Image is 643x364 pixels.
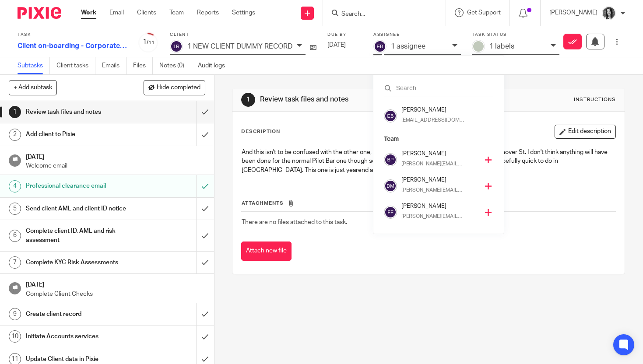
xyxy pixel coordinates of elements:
[18,57,50,74] a: Subtasks
[144,80,205,95] button: Hide completed
[26,330,134,343] h1: Initiate Accounts services
[26,256,134,269] h1: Complete KYC Risk Assessments
[242,148,615,175] p: And this isn't to be confused with the other one, there are towo Pilot Bars entities, one that is...
[56,57,95,74] a: Client tasks
[467,10,501,16] span: Get Support
[9,180,21,192] div: 4
[26,161,205,170] p: Welcome email
[241,128,280,135] p: Description
[602,6,616,20] img: brodie%203%20small.jpg
[197,8,219,17] a: Reports
[26,224,134,247] h1: Complete client ID, AML and risk assessment
[9,230,21,242] div: 6
[401,106,482,114] h4: [PERSON_NAME]
[137,8,156,17] a: Clients
[327,42,346,48] span: [DATE]
[138,37,159,47] div: 1
[9,129,21,141] div: 2
[9,80,57,95] button: + Add subtask
[18,32,127,38] label: Task
[574,96,616,103] div: Instructions
[9,106,21,118] div: 1
[242,201,284,206] span: Attachments
[401,160,463,168] p: [PERSON_NAME][EMAIL_ADDRESS][DOMAIN_NAME]
[242,219,347,225] span: There are no files attached to this task.
[170,40,183,53] img: svg%3E
[341,10,419,18] input: Search
[489,42,514,50] p: 1 labels
[109,8,124,17] a: Email
[26,105,134,119] h1: Review task files and notes
[401,176,478,184] h4: [PERSON_NAME]
[9,308,21,320] div: 9
[9,330,21,343] div: 10
[384,153,397,166] img: svg%3E
[241,241,292,261] button: Attach new file
[401,213,463,220] p: [PERSON_NAME][EMAIL_ADDRESS][DOMAIN_NAME]
[26,128,134,141] h1: Add client to Pixie
[187,42,292,50] p: 1 NEW CLIENT DUMMY RECORD
[159,57,191,74] a: Notes (0)
[373,40,387,53] img: svg%3E
[401,186,463,194] p: [PERSON_NAME][EMAIL_ADDRESS][DOMAIN_NAME]
[26,202,134,215] h1: Send client AML and client ID notice
[9,203,21,215] div: 5
[384,135,493,144] p: Team
[373,32,461,38] label: Assignee
[81,8,96,17] a: Work
[384,179,397,192] img: svg%3E
[147,40,155,45] small: /11
[26,278,205,289] h1: [DATE]
[232,8,255,17] a: Settings
[157,84,200,91] span: Hide completed
[18,7,61,19] img: Pixie
[384,84,493,93] input: Search
[260,95,447,104] h1: Review task files and notes
[241,93,255,107] div: 1
[384,109,397,122] img: svg%3E
[384,206,397,219] img: svg%3E
[198,57,232,74] a: Audit logs
[170,32,316,38] label: Client
[169,8,184,17] a: Team
[26,150,205,161] h1: [DATE]
[102,57,126,74] a: Emails
[391,42,425,50] p: 1 assignee
[26,308,134,321] h1: Create client record
[26,290,205,298] p: Complete Client Checks
[401,150,478,158] h4: [PERSON_NAME]
[401,116,466,124] p: [EMAIL_ADDRESS][DOMAIN_NAME]
[401,202,478,210] h4: [PERSON_NAME]
[133,57,153,74] a: Files
[472,32,559,38] label: Task status
[26,179,134,192] h1: Professional clearance email
[549,8,597,17] p: [PERSON_NAME]
[9,256,21,269] div: 7
[555,125,616,139] button: Edit description
[327,32,362,38] label: Due by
